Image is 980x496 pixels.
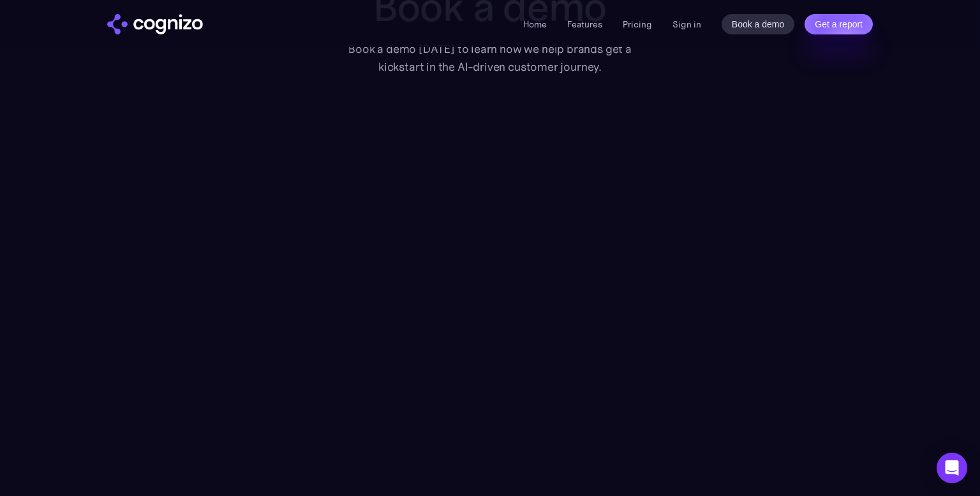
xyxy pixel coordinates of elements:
div: Book a demo [DATE] to learn how we help brands get a kickstart in the AI-driven customer journey. [330,40,650,76]
a: Features [567,18,602,30]
div: Open Intercom Messenger [937,453,967,483]
a: Home [523,18,547,30]
a: home [107,14,203,34]
a: Get a report [805,14,873,34]
a: Sign in [672,17,701,32]
a: Book a demo [722,14,795,34]
a: Pricing [623,18,652,30]
img: cognizo logo [107,14,203,34]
